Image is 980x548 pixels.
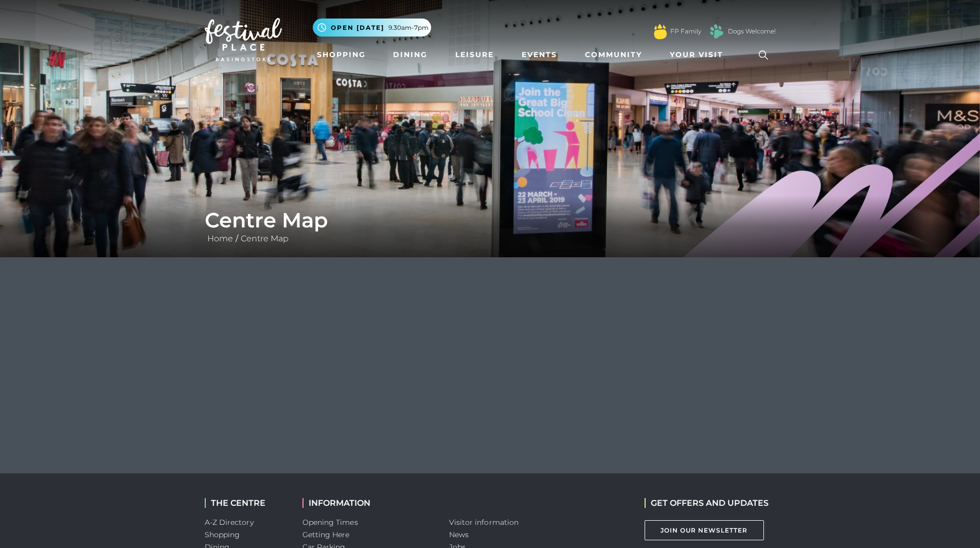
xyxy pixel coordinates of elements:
a: Opening Times [302,518,358,527]
a: Home [205,234,236,243]
a: Dogs Welcome! [728,27,776,36]
span: 9.30am-7pm [388,23,429,32]
a: Leisure [451,45,498,64]
img: Festival Place Logo [205,18,282,61]
a: A-Z Directory [205,518,254,527]
a: FP Family [670,27,701,36]
h2: INFORMATION [302,498,434,508]
a: Join Our Newsletter [645,520,764,540]
a: Getting Here [302,530,350,539]
a: Shopping [205,530,240,539]
button: Open [DATE] 9.30am-7pm [313,19,431,37]
a: Your Visit [666,45,733,64]
span: Open [DATE] [331,23,384,32]
div: / [197,208,783,245]
h2: THE CENTRE [205,498,287,508]
a: Community [581,45,646,64]
a: News [449,530,469,539]
a: Events [518,45,561,64]
h2: GET OFFERS AND UPDATES [645,498,769,508]
h1: Centre Map [205,208,776,233]
span: Your Visit [670,49,723,60]
a: Shopping [313,45,370,64]
a: Dining [389,45,432,64]
a: Centre Map [238,234,291,243]
a: Visitor information [449,518,519,527]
